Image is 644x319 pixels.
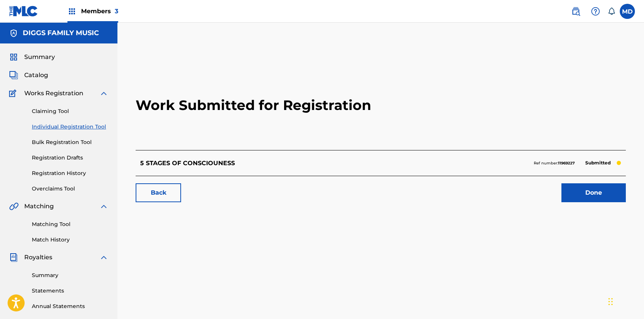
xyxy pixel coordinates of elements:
[32,123,108,131] a: Individual Registration Tool
[620,4,635,19] div: User Menu
[140,159,235,168] p: 5 STAGES OF CONSCIOUNESS
[99,89,108,98] img: expand
[32,287,108,295] a: Statements
[32,169,108,177] a: Registration History
[606,283,644,319] iframe: Chat Widget
[32,236,108,244] a: Match History
[136,60,626,150] h2: Work Submitted for Registration
[608,290,613,313] div: Drag
[571,7,580,16] img: search
[32,185,108,193] a: Overclaims Tool
[9,89,19,98] img: Works Registration
[99,202,108,211] img: expand
[588,4,603,19] div: Help
[24,253,52,262] span: Royalties
[32,302,108,310] a: Annual Statements
[9,71,48,80] a: CatalogCatalog
[24,53,55,62] span: Summary
[81,7,118,15] span: Members
[581,158,614,168] p: Submitted
[32,138,108,146] a: Bulk Registration Tool
[9,71,18,80] img: Catalog
[99,253,108,262] img: expand
[9,53,55,62] a: SummarySummary
[9,253,18,262] img: Royalties
[24,89,83,98] span: Works Registration
[568,4,583,19] a: Public Search
[591,7,600,16] img: help
[32,271,108,279] a: Summary
[136,183,181,202] a: Back
[534,160,575,167] p: Ref number:
[608,8,615,15] div: Notifications
[32,107,108,115] a: Claiming Tool
[9,53,18,62] img: Summary
[561,183,626,202] a: Done
[24,71,48,80] span: Catalog
[24,202,54,211] span: Matching
[623,206,644,267] iframe: Resource Center
[9,202,19,211] img: Matching
[9,6,38,17] img: MLC Logo
[115,8,118,15] span: 3
[67,7,77,16] img: Top Rightsholders
[32,154,108,162] a: Registration Drafts
[9,29,18,38] img: Accounts
[23,29,99,37] h5: DIGGS FAMILY MUSIC
[558,161,575,166] strong: 11969227
[32,220,108,228] a: Matching Tool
